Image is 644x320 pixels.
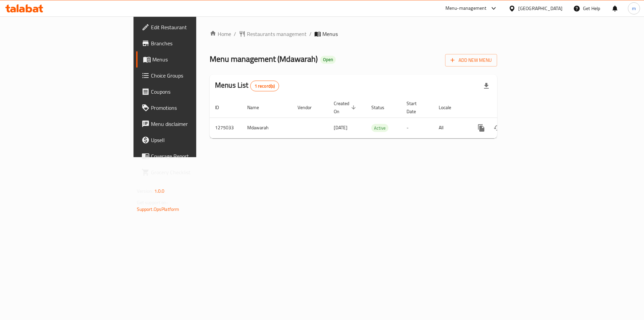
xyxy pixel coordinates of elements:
[445,54,497,66] button: Add New Menu
[473,120,489,136] button: more
[136,67,241,84] a: Choice Groups
[151,168,236,176] span: Grocery Checklist
[433,118,468,138] td: All
[151,136,236,144] span: Upsell
[136,148,241,164] a: Coverage Report
[334,123,347,132] span: [DATE]
[250,81,279,91] div: Total records count
[478,78,494,94] div: Export file
[371,124,388,132] span: Active
[154,187,165,195] span: 1.0.0
[334,99,358,116] span: Created On
[137,205,179,214] a: Support.OpsPlatform
[445,4,487,12] div: Menu-management
[210,51,318,66] span: Menu management ( Mdawarah )
[401,118,433,138] td: -
[137,187,153,195] span: Version:
[151,72,236,80] span: Choice Groups
[210,30,497,38] nav: breadcrumb
[136,51,241,67] a: Menus
[151,120,236,128] span: Menu disclaimer
[136,35,241,51] a: Branches
[136,116,241,132] a: Menu disclaimer
[210,97,543,138] table: enhanced table
[450,56,492,64] span: Add New Menu
[407,99,425,116] span: Start Date
[320,57,336,62] span: Open
[136,84,241,100] a: Coupons
[298,103,320,111] span: Vendor
[239,30,307,38] a: Restaurants management
[489,120,505,136] button: Change Status
[136,100,241,116] a: Promotions
[439,103,460,111] span: Locale
[215,103,228,111] span: ID
[322,30,338,38] span: Menus
[136,164,241,180] a: Grocery Checklist
[137,198,168,207] span: Get support on:
[136,19,241,35] a: Edit Restaurant
[151,152,236,160] span: Coverage Report
[518,5,562,12] div: [GEOGRAPHIC_DATA]
[151,23,236,31] span: Edit Restaurant
[151,88,236,96] span: Coupons
[371,124,388,132] div: Active
[632,5,636,12] span: m
[468,97,543,118] th: Actions
[247,103,268,111] span: Name
[151,39,236,47] span: Branches
[247,30,307,38] span: Restaurants management
[242,118,292,138] td: Mdawarah
[371,103,393,111] span: Status
[152,55,236,63] span: Menus
[151,104,236,112] span: Promotions
[215,80,279,91] h2: Menus List
[136,132,241,148] a: Upsell
[320,56,336,64] div: Open
[251,83,279,89] span: 1 record(s)
[309,30,312,38] li: /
